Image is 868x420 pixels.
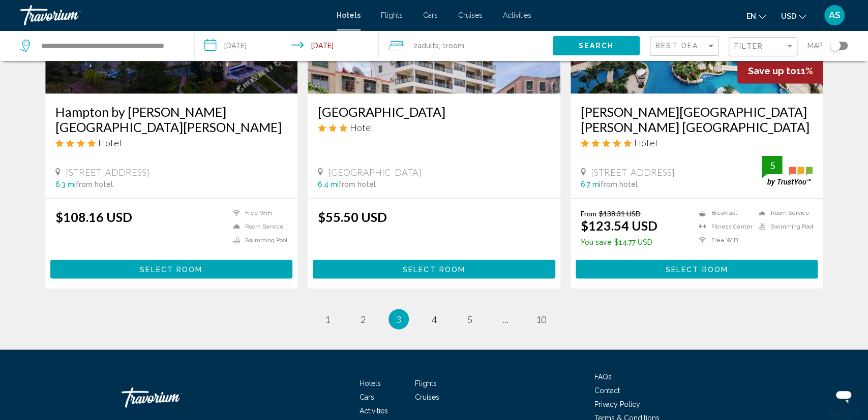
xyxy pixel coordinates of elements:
[140,265,202,273] span: Select Room
[318,180,339,188] span: 6.4 mi
[753,222,813,231] li: Swimming Pool
[829,10,841,20] span: AS
[415,379,437,387] a: Flights
[579,42,614,50] span: Search
[581,217,657,233] ins: $123.54 USD
[762,159,782,171] div: 5
[313,262,555,273] a: Select Room
[318,121,550,133] div: 3 star Hotel
[439,39,464,53] span: , 1
[325,313,330,325] span: 1
[20,5,326,25] a: Travorium
[734,42,763,50] span: Filter
[98,137,122,148] span: Hotel
[576,262,818,273] a: Select Room
[746,12,756,20] span: en
[446,42,464,50] span: Room
[581,180,601,188] span: 6.7 mi
[762,155,813,185] img: trustyou-badge.svg
[581,104,813,134] a: [PERSON_NAME][GEOGRAPHIC_DATA][PERSON_NAME] [GEOGRAPHIC_DATA]
[55,180,76,188] span: 6.3 mi
[601,180,638,188] span: from hotel
[403,265,465,273] span: Select Room
[66,166,149,177] span: [STREET_ADDRESS]
[423,11,438,19] a: Cars
[415,393,439,401] a: Cruises
[753,209,813,217] li: Room Service
[781,9,806,23] button: Change currency
[194,30,378,61] button: Check-in date: Sep 14, 2025 Check-out date: Sep 16, 2025
[823,41,848,50] button: Toggle map
[45,309,823,329] ul: Pagination
[553,36,640,55] button: Search
[594,400,640,408] a: Privacy Policy
[576,260,818,278] button: Select Room
[337,11,361,19] a: Hotels
[413,39,439,53] span: 2
[458,11,483,19] a: Cruises
[599,209,641,217] del: $138.31 USD
[594,386,620,394] a: Contact
[827,379,860,412] iframe: Кнопка запуска окна обмена сообщениями
[581,137,813,148] div: 5 star Hotel
[581,238,657,246] p: $14.77 USD
[360,393,374,401] span: Cars
[581,209,596,217] span: From
[729,37,797,57] button: Filter
[634,137,657,148] span: Hotel
[328,166,422,177] span: [GEOGRAPHIC_DATA]
[807,39,823,53] span: Map
[50,260,293,278] button: Select Room
[318,104,550,119] a: [GEOGRAPHIC_DATA]
[55,209,132,224] ins: $108.16 USD
[76,180,113,188] span: from hotel
[591,166,675,177] span: [STREET_ADDRESS]
[694,209,753,217] li: Breakfast
[55,104,288,134] a: Hampton by [PERSON_NAME][GEOGRAPHIC_DATA][PERSON_NAME]
[228,236,287,244] li: Swimming Pool
[55,137,288,148] div: 4 star Hotel
[417,42,439,50] span: Adults
[503,11,531,19] a: Activities
[821,5,848,26] button: User Menu
[781,12,796,20] span: USD
[350,121,373,133] span: Hotel
[228,209,287,217] li: Free WiFi
[381,11,403,19] a: Flights
[737,57,823,83] div: 11%
[594,372,612,380] a: FAQs
[50,262,293,273] a: Select Room
[360,406,388,414] span: Activities
[666,265,728,273] span: Select Room
[318,209,387,224] ins: $55.50 USD
[655,42,715,51] mat-select: Sort by
[581,238,612,246] span: You save
[339,180,376,188] span: from hotel
[360,379,381,387] a: Hotels
[379,30,553,61] button: Travelers: 2 adults, 0 children
[694,236,753,244] li: Free WiFi
[536,313,546,325] span: 10
[502,313,508,325] span: ...
[228,222,287,231] li: Room Service
[361,313,366,325] span: 2
[122,382,223,412] a: Travorium
[746,9,766,23] button: Change language
[467,313,472,325] span: 5
[655,42,709,50] span: Best Deals
[694,222,753,231] li: Fitness Center
[747,65,796,76] span: Save up to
